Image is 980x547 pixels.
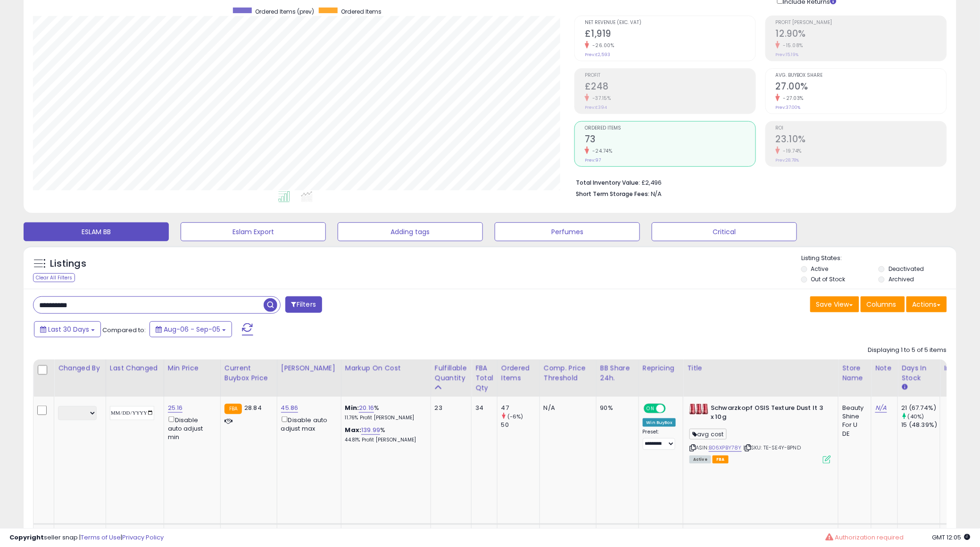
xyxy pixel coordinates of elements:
[811,265,829,273] label: Active
[281,415,334,433] div: Disable auto adjust max
[54,359,106,397] th: CSV column name: cust_attr_2_Changed by
[780,95,804,102] small: -27.03%
[495,222,640,241] button: Perfumes
[338,222,483,241] button: Adding tags
[908,413,924,420] small: (40%)
[776,28,947,41] h2: 12.90%
[149,321,232,337] button: Aug-06 - Sep-05
[345,426,424,443] div: %
[345,363,427,373] div: Markup on Cost
[689,404,708,415] img: 41sha5R6UnL._SL40_.jpg
[585,105,607,110] small: Prev: £394
[902,363,936,383] div: Days In Stock
[664,405,680,413] span: OFF
[501,421,540,429] div: 50
[585,73,756,78] span: Profit
[106,359,164,397] th: CSV column name: cust_attr_1_Last Changed
[776,73,947,78] span: Avg. Buybox Share
[281,363,337,373] div: [PERSON_NAME]
[501,363,536,383] div: Ordered Items
[341,359,431,397] th: The percentage added to the cost of goods (COGS) that forms the calculator for Min & Max prices.
[875,363,894,373] div: Note
[359,403,374,413] a: 20.16
[24,222,169,241] button: ESLAM BB
[801,254,956,263] p: Listing States:
[345,437,424,443] p: 44.81% Profit [PERSON_NAME]
[713,456,729,464] span: FBA
[110,363,160,373] div: Last Changed
[776,105,801,110] small: Prev: 37.00%
[643,418,676,427] div: Win BuyBox
[501,404,540,412] div: 47
[875,403,887,413] a: N/A
[643,429,676,450] div: Preset:
[589,147,613,155] small: -24.74%
[645,405,656,413] span: ON
[776,157,799,163] small: Prev: 28.78%
[585,28,756,41] h2: £1,919
[585,52,610,57] small: Prev: £2,593
[906,296,947,312] button: Actions
[643,363,680,373] div: Repricing
[776,52,799,57] small: Prev: 15.19%
[600,363,635,383] div: BB Share 24h.
[181,222,326,241] button: Eslam Export
[345,404,424,421] div: %
[285,296,322,313] button: Filters
[842,363,867,383] div: Store Name
[902,404,940,412] div: 21 (67.74%)
[9,533,44,542] strong: Copyright
[776,126,947,131] span: ROI
[889,265,924,273] label: Deactivated
[224,404,242,414] small: FBA
[544,404,589,412] div: N/A
[122,533,164,542] a: Privacy Policy
[689,456,711,464] span: All listings currently available for purchase on Amazon
[435,404,464,412] div: 23
[867,300,897,309] span: Columns
[281,403,299,413] a: 45.86
[861,296,905,312] button: Columns
[50,257,86,270] h5: Listings
[168,415,213,441] div: Disable auto adjust min
[435,363,467,383] div: Fulfillable Quantity
[932,533,971,542] span: 2025-10-6 12:05 GMT
[711,404,825,424] b: Schwarzkopf OSIS Texture Dust It 3 x 10g
[576,179,640,187] b: Total Inventory Value:
[600,404,631,412] div: 90%
[244,403,262,412] span: 28.84
[780,42,804,49] small: -15.08%
[585,134,756,147] h2: 73
[168,363,216,373] div: Min Price
[341,8,382,16] span: Ordered Items
[589,95,611,102] small: -37.15%
[776,81,947,94] h2: 27.00%
[585,81,756,94] h2: £248
[33,273,75,282] div: Clear All Filters
[902,421,940,429] div: 15 (48.39%)
[168,403,183,413] a: 25.16
[811,275,846,283] label: Out of Stock
[224,363,273,383] div: Current Buybox Price
[345,403,359,412] b: Min:
[475,404,490,412] div: 34
[651,189,662,198] span: N/A
[776,20,947,25] span: Profit [PERSON_NAME]
[34,321,101,337] button: Last 30 Days
[58,363,102,373] div: Changed by
[9,533,164,542] div: seller snap | |
[544,363,592,383] div: Comp. Price Threshold
[585,157,601,163] small: Prev: 97
[345,415,424,421] p: 11.76% Profit [PERSON_NAME]
[902,383,907,392] small: Days In Stock.
[81,533,121,542] a: Terms of Use
[589,42,615,49] small: -26.00%
[652,222,797,241] button: Critical
[687,363,834,373] div: Title
[102,326,146,335] span: Compared to:
[709,444,742,452] a: B06XPBY78Y
[585,126,756,131] span: Ordered Items
[576,176,940,188] li: £2,496
[810,296,859,312] button: Save View
[507,413,523,420] small: (-6%)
